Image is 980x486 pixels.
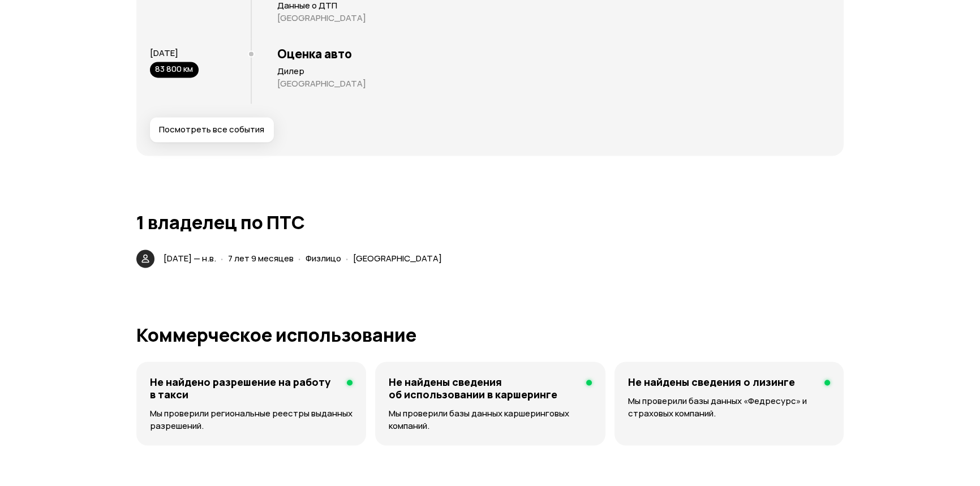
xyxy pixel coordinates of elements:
[389,375,577,400] h4: Не найдены сведения об использовании в каршеринге
[150,407,353,432] p: Мы проверили региональные реестры выданных разрешений.
[136,212,844,233] h1: 1 владелец по ПТС
[150,62,199,78] div: 83 800 км
[150,47,178,59] span: [DATE]
[164,252,216,264] span: [DATE] — н.в.
[346,249,349,268] span: ·
[628,375,795,388] h4: Не найдены сведения о лизинге
[277,66,830,77] p: Дилер
[298,249,301,268] span: ·
[277,12,830,24] p: [GEOGRAPHIC_DATA]
[150,117,274,142] button: Посмотреть все события
[159,124,264,135] span: Посмотреть все события
[389,407,591,432] p: Мы проверили базы данных каршеринговых компаний.
[150,375,338,400] h4: Не найдено разрешение на работу в такси
[136,324,844,345] h1: Коммерческое использование
[277,46,830,61] h3: Оценка авто
[221,249,223,268] span: ·
[628,394,830,419] p: Мы проверили базы данных «Федресурс» и страховых компаний.
[306,252,341,264] span: Физлицо
[353,252,442,264] span: [GEOGRAPHIC_DATA]
[277,78,830,89] p: [GEOGRAPHIC_DATA]
[228,252,294,264] span: 7 лет 9 месяцев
